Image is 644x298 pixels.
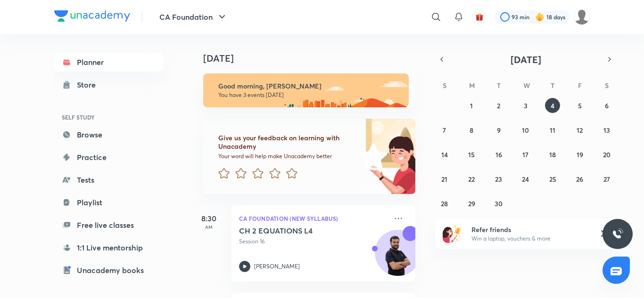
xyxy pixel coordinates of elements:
button: September 9, 2025 [491,122,506,137]
button: September 27, 2025 [599,171,614,186]
abbr: September 23, 2025 [495,175,502,184]
abbr: Tuesday [497,81,501,90]
button: September 26, 2025 [572,171,587,186]
button: [DATE] [448,53,603,66]
a: Practice [54,148,164,167]
abbr: September 25, 2025 [549,175,556,184]
abbr: Thursday [551,81,554,90]
abbr: September 5, 2025 [578,101,582,110]
abbr: September 9, 2025 [497,126,501,135]
h5: 8:30 [190,213,228,224]
abbr: Monday [469,81,475,90]
button: September 19, 2025 [572,147,587,162]
abbr: September 7, 2025 [443,126,446,135]
button: September 8, 2025 [464,122,479,137]
button: September 23, 2025 [491,171,506,186]
a: Planner [54,53,164,72]
button: September 17, 2025 [518,147,533,162]
a: Browse [54,125,164,144]
button: September 4, 2025 [545,98,560,113]
a: Playlist [54,193,164,212]
abbr: September 26, 2025 [576,175,583,184]
button: September 10, 2025 [518,122,533,137]
button: September 20, 2025 [599,147,614,162]
button: September 11, 2025 [545,122,560,137]
abbr: September 13, 2025 [603,126,610,135]
p: AM [190,224,228,230]
button: September 13, 2025 [599,122,614,137]
img: referral [443,224,462,243]
abbr: Wednesday [523,81,530,90]
button: September 1, 2025 [464,98,479,113]
p: Win a laptop, vouchers & more [471,234,587,243]
abbr: September 30, 2025 [495,199,503,208]
h6: SELF STUDY [54,109,164,125]
a: Free live classes [54,216,164,234]
h6: Give us your feedback on learning with Unacademy [218,134,356,151]
abbr: September 29, 2025 [468,199,475,208]
abbr: September 18, 2025 [549,150,556,159]
button: September 5, 2025 [572,98,587,113]
abbr: September 20, 2025 [603,150,611,159]
span: [DATE] [511,53,541,66]
img: Company Logo [54,10,130,22]
button: September 2, 2025 [491,98,506,113]
button: avatar [472,9,487,24]
h5: CH 2 EQUATIONS L4 [239,226,356,235]
abbr: September 6, 2025 [605,101,609,110]
img: morning [203,73,409,107]
button: September 29, 2025 [464,196,479,211]
abbr: September 16, 2025 [495,150,502,159]
abbr: Saturday [605,81,609,90]
button: September 24, 2025 [518,171,533,186]
abbr: September 22, 2025 [468,175,475,184]
h6: Good morning, [PERSON_NAME] [218,82,400,90]
abbr: September 17, 2025 [522,150,528,159]
a: Unacademy books [54,261,164,280]
button: September 3, 2025 [518,98,533,113]
p: Your word will help make Unacademy better [218,153,356,160]
a: Company Logo [54,10,130,24]
abbr: September 2, 2025 [497,101,500,110]
abbr: September 21, 2025 [441,175,447,184]
button: September 18, 2025 [545,147,560,162]
h4: [DATE] [203,53,425,64]
img: kashish kumari [574,9,590,25]
abbr: September 8, 2025 [470,126,473,135]
div: Store [77,79,101,90]
abbr: September 19, 2025 [577,150,583,159]
button: September 28, 2025 [437,196,452,211]
button: September 6, 2025 [599,98,614,113]
img: feedback_image [327,119,415,194]
abbr: Sunday [443,81,446,90]
p: CA Foundation (New Syllabus) [239,213,387,224]
p: You have 3 events [DATE] [218,91,400,99]
abbr: September 27, 2025 [603,175,610,184]
p: [PERSON_NAME] [254,262,300,271]
button: September 15, 2025 [464,147,479,162]
button: CA Foundation [154,8,233,26]
a: Tests [54,170,164,189]
a: 1:1 Live mentorship [54,238,164,257]
img: streak [535,12,545,22]
p: Session 16 [239,237,387,246]
abbr: September 4, 2025 [551,101,554,110]
img: avatar [475,13,484,21]
button: September 12, 2025 [572,122,587,137]
abbr: September 1, 2025 [470,101,473,110]
button: September 30, 2025 [491,196,506,211]
abbr: September 14, 2025 [441,150,448,159]
button: September 22, 2025 [464,171,479,186]
button: September 21, 2025 [437,171,452,186]
button: September 7, 2025 [437,122,452,137]
abbr: September 15, 2025 [468,150,475,159]
abbr: September 12, 2025 [577,126,583,135]
button: September 25, 2025 [545,171,560,186]
a: Store [54,75,164,94]
abbr: September 3, 2025 [524,101,528,110]
button: September 16, 2025 [491,147,506,162]
img: ttu [612,228,623,240]
abbr: September 24, 2025 [522,175,529,184]
img: Avatar [375,235,421,280]
abbr: September 11, 2025 [550,126,555,135]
